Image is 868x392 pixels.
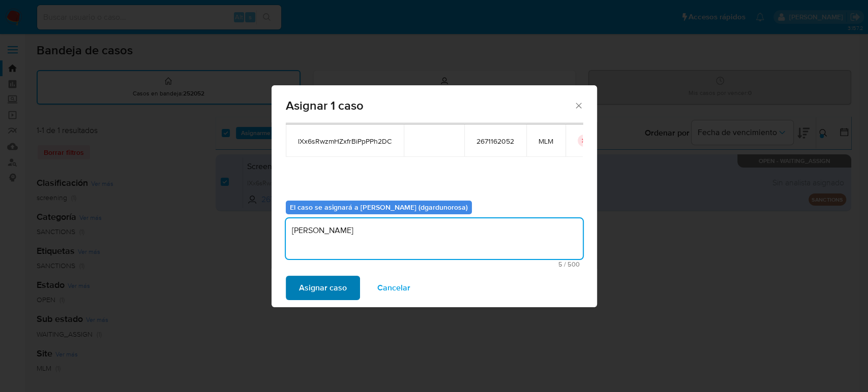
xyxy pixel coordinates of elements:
button: Cancelar [364,276,424,300]
span: Asignar caso [299,277,347,299]
span: MLM [538,137,553,146]
span: Cancelar [377,277,410,299]
button: Cerrar ventana [574,101,583,110]
span: 2671162052 [476,137,514,146]
button: Asignar caso [286,276,360,300]
span: Máximo 500 caracteres [289,261,580,268]
span: Asignar 1 caso [286,100,574,112]
div: assign-modal [272,85,597,307]
b: El caso se asignará a [PERSON_NAME] (dgardunorosa) [290,202,468,212]
span: lXx6sRwzmHZxfrBiPpPPh2DC [298,137,392,146]
button: icon-button [578,135,590,147]
textarea: [PERSON_NAME] [286,218,583,259]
